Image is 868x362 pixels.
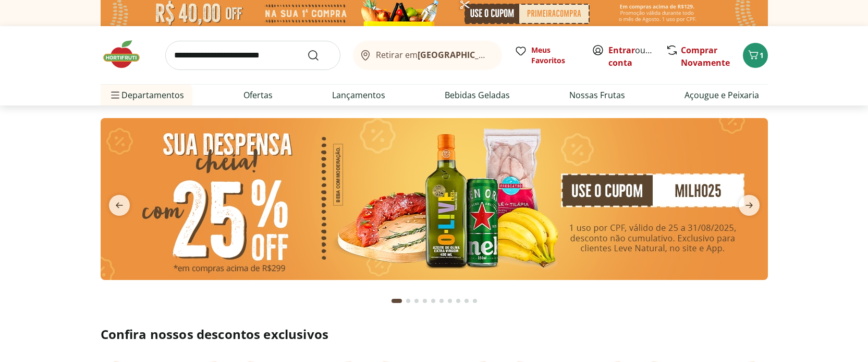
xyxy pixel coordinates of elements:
[412,288,421,313] button: Go to page 3 from fs-carousel
[165,41,340,70] input: search
[608,44,635,56] a: Entrar
[418,49,593,61] b: [GEOGRAPHIC_DATA]/[GEOGRAPHIC_DATA]
[437,288,446,313] button: Go to page 6 from fs-carousel
[608,44,666,68] a: Criar conta
[376,50,491,60] span: Retirar em
[101,39,153,70] img: Hortifruti
[446,288,454,313] button: Go to page 7 from fs-carousel
[462,288,471,313] button: Go to page 9 from fs-carousel
[730,195,768,216] button: next
[101,326,768,343] h2: Confira nossos descontos exclusivos
[445,89,510,101] a: Bebidas Geladas
[109,83,184,108] span: Departamentos
[429,288,437,313] button: Go to page 5 from fs-carousel
[531,45,579,66] span: Meus Favoritos
[389,288,404,313] button: Current page from fs-carousel
[681,44,730,68] a: Comprar Novamente
[307,49,332,62] button: Submit Search
[404,288,412,313] button: Go to page 2 from fs-carousel
[743,43,768,68] button: Carrinho
[353,41,502,70] button: Retirar em[GEOGRAPHIC_DATA]/[GEOGRAPHIC_DATA]
[109,83,121,108] button: Menu
[101,195,138,216] button: previous
[608,44,655,69] span: ou
[421,288,429,313] button: Go to page 4 from fs-carousel
[684,89,759,101] a: Açougue e Peixaria
[243,89,273,101] a: Ofertas
[454,288,462,313] button: Go to page 8 from fs-carousel
[101,118,768,280] img: cupom
[569,89,625,101] a: Nossas Frutas
[515,45,579,66] a: Meus Favoritos
[471,288,479,313] button: Go to page 10 from fs-carousel
[760,50,764,60] span: 1
[332,89,385,101] a: Lançamentos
